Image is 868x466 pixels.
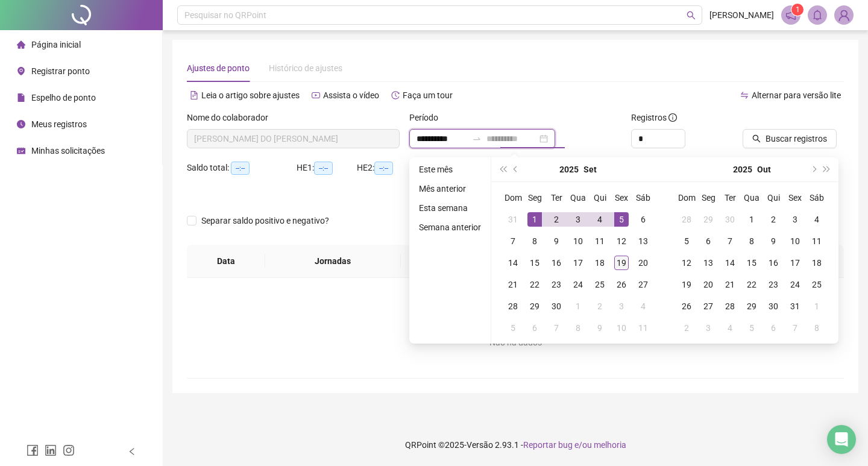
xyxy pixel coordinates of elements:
td: 2025-10-25 [806,274,828,295]
td: 2025-09-19 [611,252,632,274]
div: 19 [614,256,629,270]
th: Dom [502,187,524,209]
div: 2 [549,212,564,227]
div: 21 [506,277,520,292]
span: search [687,11,696,20]
span: info-circle [668,113,677,122]
td: 2025-10-09 [763,230,784,252]
td: 2025-11-02 [676,317,697,339]
div: 4 [723,321,737,335]
span: file-text [190,91,198,99]
div: 1 [810,299,824,313]
span: left [128,447,136,456]
th: Qui [763,187,784,209]
div: 14 [723,256,737,270]
div: Não há dados [201,336,829,349]
td: 2025-09-23 [546,274,567,295]
td: 2025-10-03 [611,295,632,317]
td: 2025-09-13 [632,230,654,252]
td: 2025-10-05 [676,230,697,252]
td: 2025-10-11 [632,317,654,339]
td: 2025-09-29 [697,209,719,230]
td: 2025-11-06 [763,317,784,339]
td: 2025-09-15 [524,252,546,274]
td: 2025-10-30 [763,295,784,317]
div: 9 [766,234,781,248]
div: 15 [527,256,542,270]
td: 2025-10-06 [697,230,719,252]
div: 29 [527,299,542,313]
div: 18 [593,256,607,270]
span: instagram [63,444,75,456]
div: 3 [571,212,585,227]
td: 2025-10-03 [784,209,806,230]
div: 14 [506,256,520,270]
td: 2025-10-07 [546,317,567,339]
div: 25 [810,277,824,292]
td: 2025-11-01 [806,295,828,317]
td: 2025-10-18 [806,252,828,274]
div: 27 [701,299,715,313]
footer: QRPoint © 2025 - 2.93.1 - [163,424,868,466]
div: 30 [723,212,737,227]
div: 7 [506,234,520,248]
th: Ter [546,187,567,209]
td: 2025-10-13 [697,252,719,274]
td: 2025-10-08 [567,317,589,339]
span: Minhas solicitações [31,146,105,156]
td: 2025-10-09 [589,317,611,339]
td: 2025-09-07 [502,230,524,252]
td: 2025-10-02 [589,295,611,317]
span: home [17,40,25,49]
td: 2025-10-05 [502,317,524,339]
div: 12 [679,256,694,270]
button: year panel [559,157,579,181]
div: 8 [571,321,585,335]
label: Nome do colaborador [187,111,276,124]
label: Período [409,111,446,124]
div: 11 [593,234,607,248]
div: 13 [636,234,650,248]
td: 2025-09-30 [719,209,741,230]
td: 2025-09-26 [611,274,632,295]
div: 16 [549,256,564,270]
td: 2025-10-04 [806,209,828,230]
th: Jornadas [265,245,401,278]
div: 17 [788,256,802,270]
div: 18 [810,256,824,270]
div: 29 [701,212,715,227]
th: Sáb [806,187,828,209]
button: next-year [807,157,820,181]
td: 2025-10-22 [741,274,763,295]
div: 11 [636,321,650,335]
span: Faça um tour [403,90,453,100]
span: linkedin [45,444,57,456]
div: HE 1: [297,161,357,175]
li: Mês anterior [414,181,486,196]
td: 2025-10-10 [611,317,632,339]
div: Saldo total: [187,161,297,175]
div: 30 [549,299,564,313]
span: Alternar para versão lite [752,90,841,100]
th: Sex [784,187,806,209]
th: Ter [719,187,741,209]
td: 2025-10-10 [784,230,806,252]
span: facebook [27,444,39,456]
div: 8 [810,321,824,335]
div: 26 [679,299,694,313]
button: month panel [757,157,771,181]
th: Seg [524,187,546,209]
td: 2025-10-15 [741,252,763,274]
div: 28 [723,299,737,313]
li: Semana anterior [414,220,486,235]
td: 2025-10-31 [784,295,806,317]
td: 2025-10-02 [763,209,784,230]
div: 15 [744,256,759,270]
div: 6 [701,234,715,248]
td: 2025-09-28 [676,209,697,230]
td: 2025-09-22 [524,274,546,295]
span: Leia o artigo sobre ajustes [201,90,300,100]
td: 2025-08-31 [502,209,524,230]
span: [PERSON_NAME] [709,8,774,22]
img: 58234 [835,6,853,24]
